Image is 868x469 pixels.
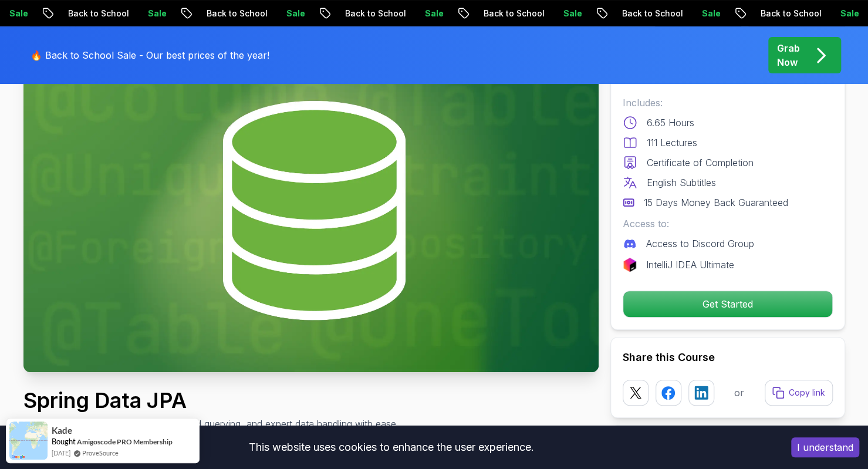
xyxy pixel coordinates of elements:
p: Access to Discord Group [646,237,754,251]
a: ProveSource [82,448,119,458]
span: [DATE] [52,448,70,458]
p: Sale [136,8,174,19]
div: This website uses cookies to enhance the user experience. [9,434,774,460]
h1: Spring Data JPA [23,389,396,412]
h2: Share this Course [623,349,833,366]
p: Sale [275,8,312,19]
p: Sale [690,8,728,19]
p: Sale [829,8,866,19]
p: Sale [552,8,589,19]
button: Accept cookies [791,437,859,457]
img: jetbrains logo [623,258,637,272]
p: or [734,386,744,400]
p: Grab Now [777,41,800,69]
button: Get Started [623,291,833,318]
p: Certificate of Completion [647,156,754,170]
p: English Subtitles [647,176,716,190]
p: Back to School [195,8,275,19]
p: 111 Lectures [647,136,697,150]
p: Back to School [56,8,136,19]
p: Access to: [623,217,833,231]
img: provesource social proof notification image [9,421,48,460]
p: Includes: [623,96,833,110]
p: Back to School [333,8,413,19]
p: Copy link [789,387,825,399]
p: Get Started [623,291,832,317]
p: Sale [413,8,451,19]
button: Copy link [765,380,833,406]
p: Back to School [749,8,829,19]
p: Back to School [472,8,552,19]
span: Kade [52,426,72,436]
p: 15 Days Money Back Guaranteed [644,195,788,210]
p: Master database management, advanced querying, and expert data handling with ease [23,417,396,431]
p: 6.65 Hours [647,116,694,130]
img: spring-data-jpa_thumbnail [23,49,599,372]
span: Bought [52,437,76,446]
p: 🔥 Back to School Sale - Our best prices of the year! [31,48,269,62]
p: Back to School [610,8,690,19]
a: Amigoscode PRO Membership [77,437,173,447]
p: IntelliJ IDEA Ultimate [646,258,734,272]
